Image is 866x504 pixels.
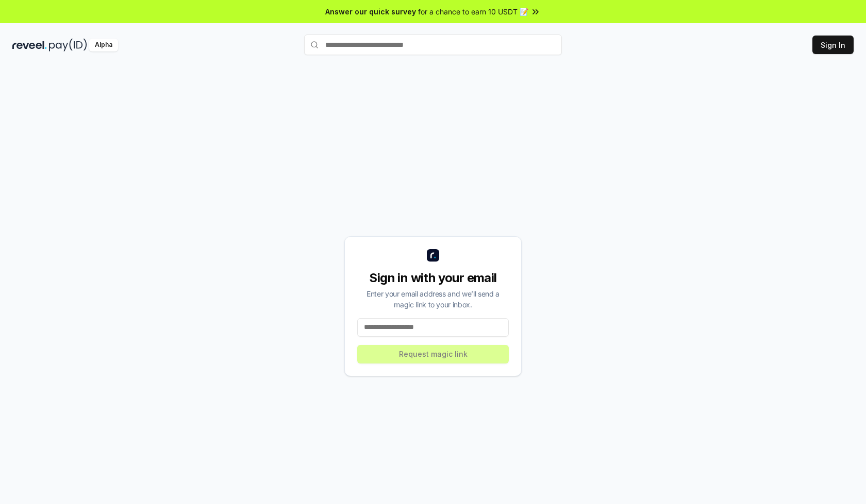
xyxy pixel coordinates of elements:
[89,39,118,51] div: Alpha
[812,36,854,54] button: Sign In
[357,288,509,310] div: Enter your email address and we’ll send a magic link to your inbox.
[357,270,509,286] div: Sign in with your email
[12,39,47,51] img: reveel_dark
[325,6,416,17] span: Answer our quick survey
[418,6,528,17] span: for a chance to earn 10 USDT 📝
[49,39,87,51] img: pay_id
[427,249,439,262] img: logo_small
